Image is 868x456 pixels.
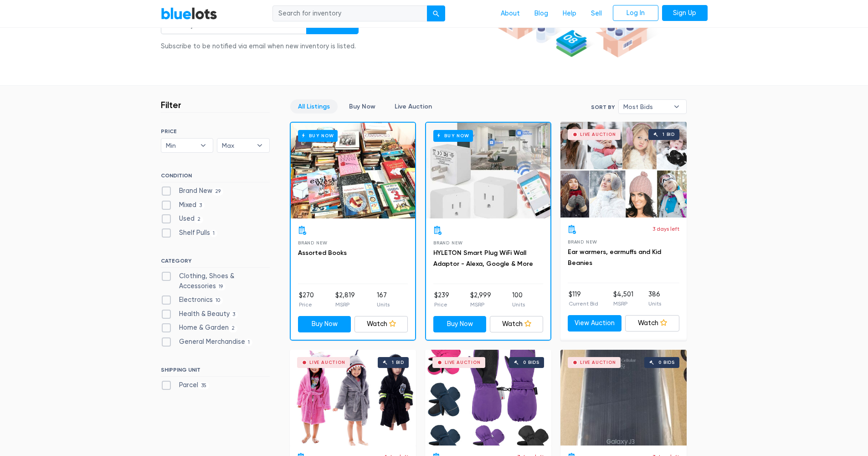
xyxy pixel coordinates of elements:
li: $239 [434,290,449,309]
a: Sell [584,5,609,22]
span: 19 [216,283,226,290]
span: Brand New [568,239,597,244]
a: Ear warmers, earmuffs and Kid Beanies [568,248,661,267]
label: Used [161,214,204,224]
a: Watch [625,315,679,332]
a: All Listings [290,99,338,114]
h6: CATEGORY [161,258,270,268]
li: $4,501 [613,290,633,308]
div: 1 bid [392,360,404,365]
a: BlueLots [161,7,217,20]
span: 3 [196,202,205,209]
div: 0 bids [523,360,539,365]
a: Watch [354,316,408,332]
label: Sort By [591,103,615,111]
p: Units [512,301,525,309]
h3: Filter [161,99,181,110]
div: Live Auction [580,132,616,137]
b: ▾ [250,139,269,152]
a: Assorted Books [298,249,347,257]
a: Live Auction [387,99,440,114]
h6: CONDITION [161,172,270,182]
a: Log In [613,5,658,21]
li: $119 [569,290,598,308]
p: MSRP [335,301,355,309]
li: 167 [377,290,390,309]
a: Watch [490,316,543,332]
p: MSRP [613,300,633,308]
a: Live Auction 0 bids [560,350,687,446]
span: Most Bids [623,100,669,114]
span: Min [166,139,196,152]
a: Buy Now [298,316,351,332]
p: Price [299,301,314,309]
p: Current Bid [569,300,598,308]
li: $2,819 [335,290,355,309]
a: Live Auction 1 bid [560,122,687,218]
h6: PRICE [161,128,270,135]
label: Health & Beauty [161,309,238,319]
label: Parcel [161,380,210,390]
span: Brand New [433,240,463,245]
div: Live Auction [309,360,345,365]
label: Clothing, Shoes & Accessories [161,271,270,291]
span: 3 [230,311,238,318]
label: General Merchandise [161,337,253,347]
b: ▾ [667,100,686,114]
li: 386 [648,290,661,308]
span: 2 [229,325,238,332]
label: Electronics [161,295,223,305]
h6: Buy Now [298,130,338,141]
span: Max [222,139,252,152]
label: Home & Garden [161,323,238,333]
a: HYLETON Smart Plug WiFi Wall Adaptor - Alexa, Google & More [433,249,533,268]
a: Help [555,5,584,22]
a: Live Auction 1 bid [290,350,416,446]
span: 1 [245,339,253,346]
p: Price [434,301,449,309]
h6: SHIPPING UNIT [161,367,270,377]
p: 3 days left [652,225,679,233]
span: 10 [213,297,223,304]
p: MSRP [470,301,491,309]
b: ▾ [194,139,213,152]
div: 0 bids [658,360,675,365]
label: Shelf Pulls [161,228,218,238]
a: Blog [527,5,555,22]
a: Live Auction 0 bids [425,350,551,446]
li: $270 [299,290,314,309]
h6: Buy Now [433,130,473,141]
a: Buy Now [433,316,487,332]
a: Buy Now [426,123,550,218]
div: Live Auction [445,360,481,365]
label: Mixed [161,200,205,210]
span: Brand New [298,240,328,245]
a: Buy Now [291,123,415,218]
li: 100 [512,290,525,309]
div: 1 bid [663,132,675,137]
a: About [493,5,527,22]
span: 35 [198,382,210,389]
span: 1 [210,230,218,237]
label: Brand New [161,186,224,196]
div: Live Auction [580,360,616,365]
input: Search for inventory [272,5,427,22]
span: 29 [212,188,224,195]
a: Buy Now [341,99,383,114]
li: $2,999 [470,290,491,309]
div: Subscribe to be notified via email when new inventory is listed. [161,41,359,52]
a: View Auction [568,315,622,332]
span: 2 [195,216,204,223]
p: Units [648,300,661,308]
a: Sign Up [662,5,708,21]
p: Units [377,301,390,309]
